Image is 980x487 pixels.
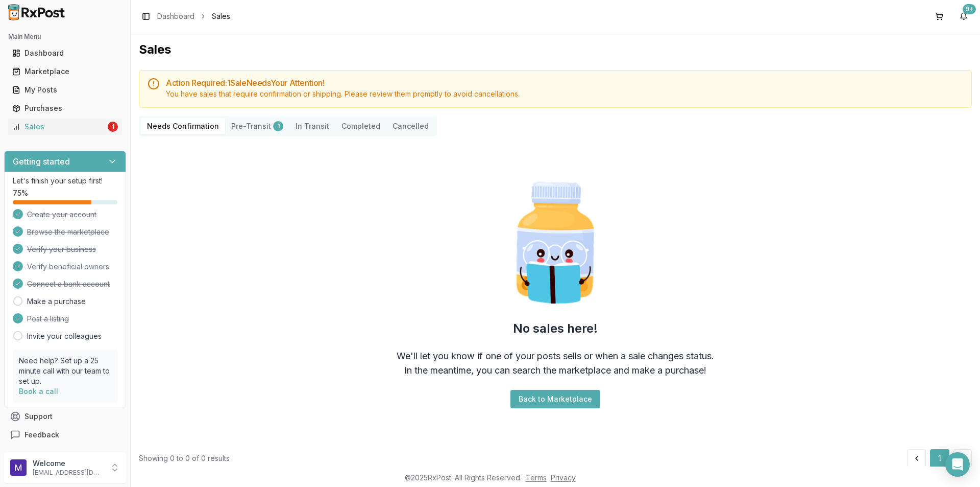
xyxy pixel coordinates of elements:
button: Purchases [4,100,126,117]
h2: Main Menu [8,33,122,41]
div: 1 [273,121,283,131]
a: Invite your colleagues [27,331,102,341]
a: Book a call [19,387,58,396]
div: 1 [108,122,118,132]
img: Smart Pill Bottle [490,177,621,308]
h3: Getting started [13,155,70,168]
span: Browse the marketplace [27,227,109,237]
h2: No sales here! [513,320,598,337]
span: Feedback [24,430,59,440]
div: You have sales that require confirmation or shipping. Please review them promptly to avoid cancel... [166,89,963,99]
div: 9+ [963,4,976,14]
span: Verify your business [27,244,96,254]
div: We'll let you know if one of your posts sells or when a sale changes status. [397,349,714,363]
button: Support [4,407,126,426]
p: Let's finish your setup first! [13,176,117,186]
span: Sales [212,11,230,21]
button: Completed [335,118,386,134]
button: Back to Marketplace [510,390,600,408]
button: Pre-Transit [225,118,289,134]
button: Feedback [4,426,126,444]
a: Dashboard [157,11,194,21]
span: Connect a bank account [27,279,110,289]
button: 1 [930,449,949,468]
a: Privacy [551,473,576,482]
a: My Posts [8,81,122,99]
a: Purchases [8,99,122,118]
img: RxPost Logo [4,4,69,20]
span: Verify beneficial owners [27,262,109,272]
a: Sales1 [8,118,122,136]
div: Sales [12,122,106,132]
a: Terms [526,473,547,482]
a: Dashboard [8,44,122,62]
div: Showing 0 to 0 of 0 results [139,453,230,463]
button: Needs Confirmation [141,118,225,134]
h1: Sales [139,41,972,58]
span: 75 % [13,188,28,198]
a: Make a purchase [27,296,86,307]
div: Purchases [12,103,118,113]
p: Welcome [33,458,104,469]
div: Dashboard [12,48,118,58]
span: Create your account [27,210,96,220]
button: 9+ [955,8,972,25]
div: Open Intercom Messenger [945,452,970,477]
p: [EMAIL_ADDRESS][DOMAIN_NAME] [33,469,104,477]
button: Sales1 [4,119,126,135]
button: Marketplace [4,63,126,80]
span: Post a listing [27,314,69,324]
button: Cancelled [386,118,435,134]
img: User avatar [10,459,27,476]
div: Marketplace [12,66,118,77]
button: Dashboard [4,45,126,61]
button: In Transit [289,118,335,134]
a: Marketplace [8,62,122,81]
div: In the meantime, you can search the marketplace and make a purchase! [404,363,706,378]
h5: Action Required: 1 Sale Need s Your Attention! [166,79,963,87]
div: My Posts [12,85,118,95]
button: My Posts [4,82,126,98]
p: Need help? Set up a 25 minute call with our team to set up. [19,356,111,386]
nav: breadcrumb [157,11,230,21]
